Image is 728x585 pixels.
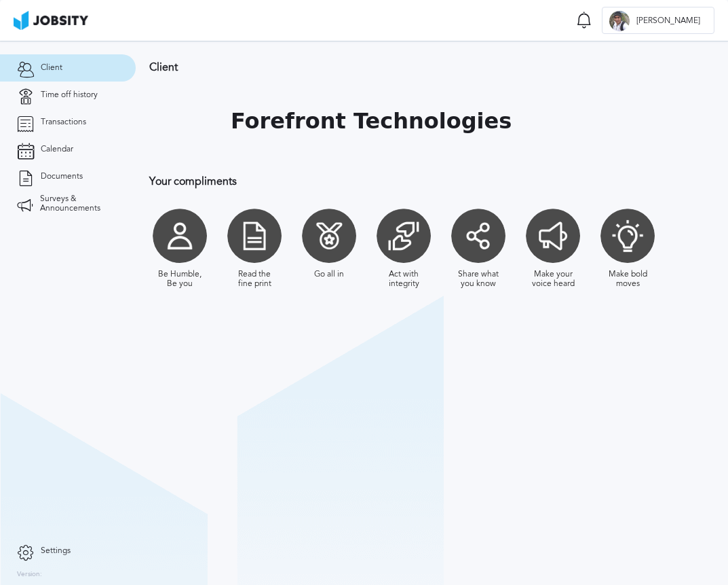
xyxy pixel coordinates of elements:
[41,118,86,127] span: Transactions
[41,546,71,556] span: Settings
[149,61,714,73] h3: Client
[41,63,62,73] span: Client
[609,11,630,31] div: E
[41,172,83,181] span: Documents
[455,270,502,289] div: Share what you know
[314,270,344,279] div: Go all in
[529,270,577,289] div: Make your voice heard
[41,90,98,100] span: Time off history
[41,145,73,154] span: Calendar
[604,270,651,289] div: Make bold moves
[630,16,707,26] span: [PERSON_NAME]
[149,175,714,188] h3: Your compliments
[231,270,278,289] div: Read the fine print
[380,270,427,289] div: Act with integrity
[156,270,204,289] div: Be Humble, Be you
[231,109,512,134] h1: Forefront Technologies
[40,194,119,213] span: Surveys & Announcements
[17,571,42,579] label: Version:
[602,7,714,34] button: E[PERSON_NAME]
[14,11,88,30] img: ab4bad089aa723f57921c736e9817d99.png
